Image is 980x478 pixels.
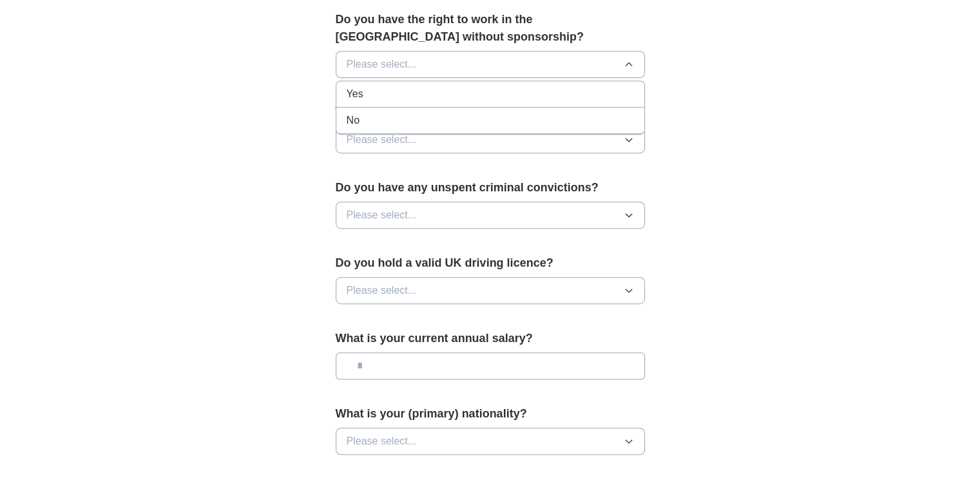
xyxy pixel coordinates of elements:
span: Please select... [347,207,417,223]
button: Please select... [336,126,645,153]
span: Please select... [347,57,417,72]
label: Do you have the right to work in the [GEOGRAPHIC_DATA] without sponsorship? [336,11,645,46]
span: No [347,113,360,128]
label: Do you hold a valid UK driving licence? [336,254,645,272]
button: Please select... [336,428,645,455]
label: Do you have any unspent criminal convictions? [336,179,645,196]
span: Yes [347,86,363,102]
label: What is your current annual salary? [336,330,645,347]
button: Please select... [336,277,645,304]
span: Please select... [347,434,417,449]
span: Please select... [347,132,417,148]
button: Please select... [336,51,645,78]
span: Please select... [347,283,417,298]
label: What is your (primary) nationality? [336,405,645,423]
button: Please select... [336,202,645,229]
